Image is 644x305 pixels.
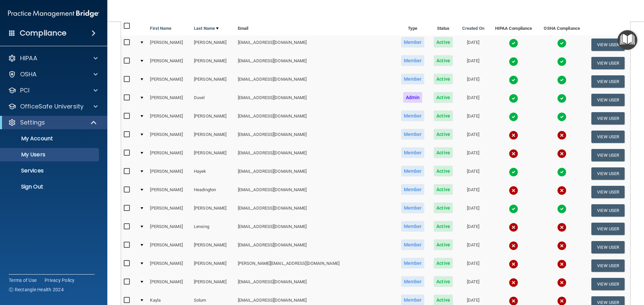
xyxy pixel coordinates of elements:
[147,54,191,72] td: [PERSON_NAME]
[457,220,489,238] td: [DATE]
[401,276,425,287] span: Member
[401,55,425,66] span: Member
[457,109,489,128] td: [DATE]
[235,128,396,146] td: [EMAIL_ADDRESS][DOMAIN_NAME]
[557,223,567,232] img: cross.ca9f0e7f.svg
[235,109,396,128] td: [EMAIL_ADDRESS][DOMAIN_NAME]
[235,146,396,164] td: [EMAIL_ADDRESS][DOMAIN_NAME]
[509,94,518,103] img: tick.e7d51cea.svg
[235,164,396,183] td: [EMAIL_ADDRESS][DOMAIN_NAME]
[434,239,453,250] span: Active
[434,221,453,232] span: Active
[591,223,625,235] button: View User
[591,94,625,106] button: View User
[434,55,453,66] span: Active
[147,201,191,220] td: [PERSON_NAME]
[457,35,489,54] td: [DATE]
[147,256,191,275] td: [PERSON_NAME]
[235,183,396,201] td: [EMAIL_ADDRESS][DOMAIN_NAME]
[591,131,625,143] button: View User
[509,186,518,195] img: cross.ca9f0e7f.svg
[4,151,96,158] p: My Users
[4,167,96,174] p: Services
[591,39,625,51] button: View User
[489,19,538,35] th: HIPAA Compliance
[20,102,84,110] p: OfficeSafe University
[434,203,453,213] span: Active
[147,72,191,91] td: [PERSON_NAME]
[8,119,97,127] a: Settings
[191,256,235,275] td: [PERSON_NAME]
[557,149,567,158] img: cross.ca9f0e7f.svg
[401,221,425,232] span: Member
[591,259,625,272] button: View User
[509,149,518,158] img: cross.ca9f0e7f.svg
[434,166,453,176] span: Active
[191,220,235,238] td: Lensing
[147,164,191,183] td: [PERSON_NAME]
[235,256,396,275] td: [PERSON_NAME][EMAIL_ADDRESS][DOMAIN_NAME]
[557,241,567,250] img: cross.ca9f0e7f.svg
[434,276,453,287] span: Active
[509,112,518,122] img: tick.e7d51cea.svg
[557,131,567,140] img: cross.ca9f0e7f.svg
[591,75,625,88] button: View User
[509,259,518,269] img: cross.ca9f0e7f.svg
[509,75,518,85] img: tick.e7d51cea.svg
[191,35,235,54] td: [PERSON_NAME]
[434,37,453,48] span: Active
[591,278,625,290] button: View User
[557,39,567,48] img: tick.e7d51cea.svg
[191,72,235,91] td: [PERSON_NAME]
[557,167,567,177] img: tick.e7d51cea.svg
[235,72,396,91] td: [EMAIL_ADDRESS][DOMAIN_NAME]
[457,201,489,220] td: [DATE]
[20,28,66,38] h4: Compliance
[557,94,567,103] img: tick.e7d51cea.svg
[191,164,235,183] td: Hayek
[194,24,219,32] a: Last Name
[147,91,191,109] td: [PERSON_NAME]
[509,241,518,250] img: cross.ca9f0e7f.svg
[429,19,458,35] th: Status
[191,238,235,256] td: [PERSON_NAME]
[150,24,171,32] a: First Name
[434,258,453,269] span: Active
[191,146,235,164] td: [PERSON_NAME]
[557,186,567,195] img: cross.ca9f0e7f.svg
[457,54,489,72] td: [DATE]
[191,275,235,293] td: [PERSON_NAME]
[147,275,191,293] td: [PERSON_NAME]
[457,128,489,146] td: [DATE]
[457,238,489,256] td: [DATE]
[434,92,453,103] span: Active
[8,70,98,78] a: OSHA
[45,277,75,284] a: Privacy Policy
[235,201,396,220] td: [EMAIL_ADDRESS][DOMAIN_NAME]
[147,35,191,54] td: [PERSON_NAME]
[457,146,489,164] td: [DATE]
[557,278,567,287] img: cross.ca9f0e7f.svg
[618,30,637,50] button: Open Resource Center
[434,74,453,84] span: Active
[509,204,518,214] img: tick.e7d51cea.svg
[591,112,625,125] button: View User
[4,135,96,142] p: My Account
[457,164,489,183] td: [DATE]
[509,278,518,287] img: cross.ca9f0e7f.svg
[557,112,567,122] img: tick.e7d51cea.svg
[434,110,453,121] span: Active
[20,119,45,127] p: Settings
[457,72,489,91] td: [DATE]
[509,57,518,66] img: tick.e7d51cea.svg
[235,220,396,238] td: [EMAIL_ADDRESS][DOMAIN_NAME]
[235,275,396,293] td: [EMAIL_ADDRESS][DOMAIN_NAME]
[20,70,37,78] p: OSHA
[8,54,98,62] a: HIPAA
[401,239,425,250] span: Member
[235,35,396,54] td: [EMAIL_ADDRESS][DOMAIN_NAME]
[403,92,423,103] span: Admin
[538,19,586,35] th: OSHA Compliance
[591,186,625,198] button: View User
[401,110,425,121] span: Member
